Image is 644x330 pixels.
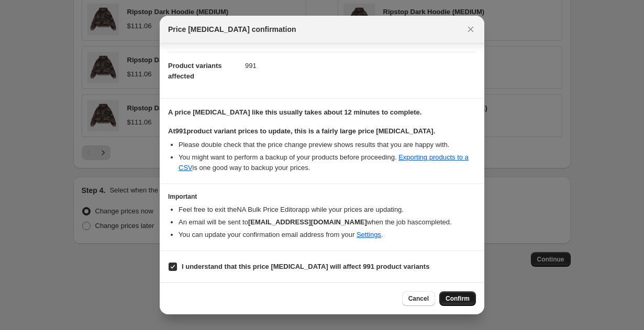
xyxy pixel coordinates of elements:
span: Price [MEDICAL_DATA] confirmation [168,24,296,35]
span: Cancel [408,294,429,303]
h3: Important [168,192,476,201]
a: Exporting products to a CSV [179,153,469,172]
button: Confirm [439,291,476,306]
dd: 991 [245,52,476,79]
li: An email will be sent to when the job has completed . [179,217,476,227]
span: Confirm [446,294,470,303]
a: Settings [357,231,381,238]
li: You might want to perform a backup of your products before proceeding. is one good way to backup ... [179,152,476,173]
li: You can update your confirmation email address from your . [179,230,476,240]
b: I understand that this price [MEDICAL_DATA] will affect 991 product variants [182,263,429,270]
li: Please double check that the price change preview shows results that you are happy with. [179,140,476,150]
b: At 991 product variant prices to update, this is a fairly large price [MEDICAL_DATA]. [168,127,435,135]
button: Close [463,22,478,37]
b: A price [MEDICAL_DATA] like this usually takes about 12 minutes to complete. [168,108,421,116]
button: Cancel [402,291,435,306]
li: Feel free to exit the NA Bulk Price Editor app while your prices are updating. [179,204,476,215]
span: Product variants affected [168,62,222,80]
b: [EMAIL_ADDRESS][DOMAIN_NAME] [248,218,367,226]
